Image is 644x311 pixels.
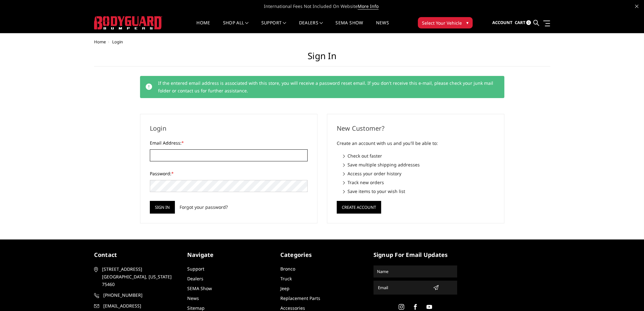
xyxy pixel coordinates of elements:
a: Support [261,21,286,33]
input: Name [374,266,456,277]
h2: New Customer? [337,124,494,133]
a: SEMA Show [335,21,363,33]
iframe: Chat Widget [612,281,644,311]
li: Access your order history [343,170,494,177]
input: Sign in [150,201,175,214]
h5: Navigate [187,251,271,259]
a: Sitemap [187,305,205,311]
h5: contact [94,251,178,259]
h1: Sign in [94,51,550,66]
span: 0 [526,20,531,25]
a: News [187,295,199,301]
a: Account [492,14,512,31]
a: Dealers [187,276,203,282]
a: Dealers [299,21,323,33]
a: Forgot your password? [179,204,227,210]
a: Support [187,266,204,272]
a: Jeep [280,285,290,291]
a: Accessories [280,305,305,311]
span: [STREET_ADDRESS] [GEOGRAPHIC_DATA], [US_STATE] 75460 [102,265,175,288]
a: Replacement Parts [280,295,320,301]
a: Bronco [280,266,295,272]
a: More Info [358,3,379,9]
span: Cart [514,20,525,25]
a: Truck [280,276,292,282]
label: Password: [150,170,308,177]
span: Select Your Vehicle [422,20,462,26]
span: Account [492,20,512,25]
a: Cart 0 [514,14,531,31]
a: Create Account [337,203,381,209]
span: [PHONE_NUMBER] [103,291,177,299]
a: SEMA Show [187,285,212,291]
h5: Categories [280,251,364,259]
a: Home [196,21,210,33]
h2: Login [150,124,308,133]
label: Email Address: [150,140,308,146]
li: Track new orders [343,179,494,186]
a: [PHONE_NUMBER] [94,291,178,299]
a: shop all [223,21,249,33]
button: Select Your Vehicle [418,17,473,28]
p: Create an account with us and you'll be able to: [337,140,494,147]
img: BODYGUARD BUMPERS [94,16,162,29]
a: Home [94,39,106,45]
span: Login [112,39,123,45]
input: Email [375,283,430,293]
h5: signup for email updates [373,251,457,259]
button: Create Account [337,201,381,214]
a: News [376,21,389,33]
span: If the entered email address is associated with this store, you will receive a password reset ema... [158,80,493,94]
span: ▾ [466,19,469,26]
li: Save items to your wish list [343,188,494,195]
li: Save multiple shipping addresses [343,161,494,168]
li: Check out faster [343,152,494,159]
